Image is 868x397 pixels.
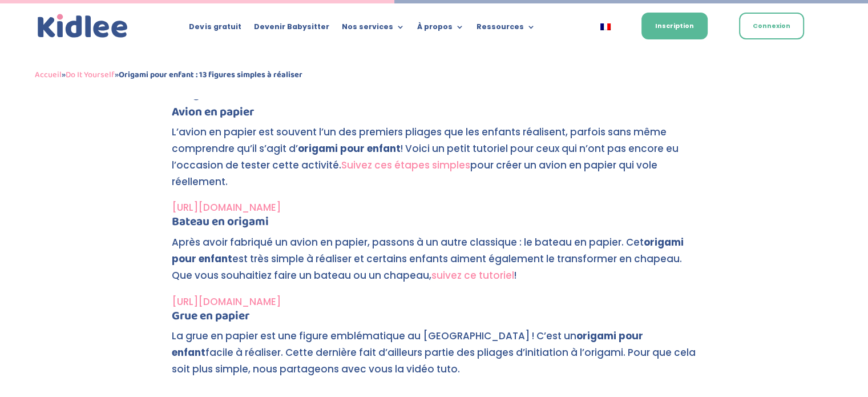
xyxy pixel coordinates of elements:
[172,310,697,327] h4: Grue en papier
[253,23,329,35] a: Devenir Babysitter
[35,68,302,82] span: » »
[172,216,697,234] h4: Bateau en origami
[341,158,470,172] a: Suivez ces étapes simples
[298,142,401,155] strong: origami pour enfant
[172,294,281,308] a: [URL][DOMAIN_NAME]
[119,68,302,82] strong: Origami pour enfant : 13 figures simples à réaliser
[341,23,404,35] a: Nos services
[172,200,281,214] a: [URL][DOMAIN_NAME]
[189,23,241,35] a: Devis gratuit
[739,13,804,39] a: Connexion
[172,234,697,293] p: Après avoir fabriqué un avion en papier, passons à un autre classique : le bateau en papier. Cet ...
[172,124,697,200] p: L’avion en papier est souvent l’un des premiers pliages que les enfants réalisent, parfois sans m...
[600,23,611,30] img: Français
[641,13,708,39] a: Inscription
[35,68,62,82] a: Accueil
[35,11,131,41] a: Kidlee Logo
[417,23,463,35] a: À propos
[172,327,697,387] p: La grue en papier est une figure emblématique au [GEOGRAPHIC_DATA] ! C’est un facile à réaliser. ...
[172,106,697,124] h4: Avion en papier
[66,68,115,82] a: Do It Yourself
[172,328,643,359] strong: origami pour enfant
[431,268,514,282] a: suivez ce tutoriel
[35,11,131,41] img: logo_kidlee_bleu
[476,23,535,35] a: Ressources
